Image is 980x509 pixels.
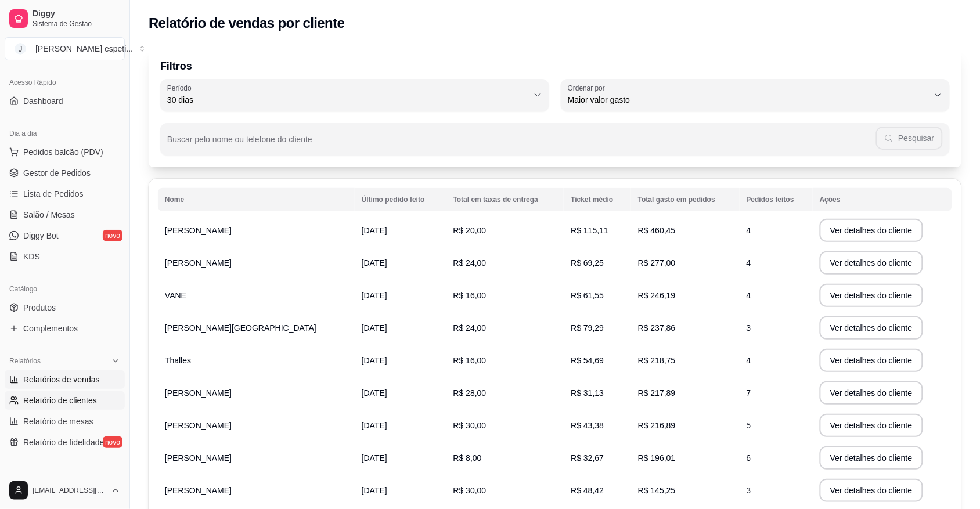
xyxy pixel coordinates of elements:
[561,79,950,111] button: Ordenar porMaior valor gasto
[362,323,387,333] span: [DATE]
[747,323,751,333] span: 3
[747,388,751,398] span: 7
[165,356,191,365] span: Thalles
[362,453,387,463] span: [DATE]
[5,433,125,452] a: Relatório de fidelidadenovo
[362,388,387,398] span: [DATE]
[165,258,232,268] span: [PERSON_NAME]
[571,388,604,398] span: R$ 31,13
[23,167,91,179] span: Gestor de Pedidos
[23,416,93,427] span: Relatório de mesas
[564,188,631,211] th: Ticket médio
[23,209,75,221] span: Salão / Mesas
[165,323,316,333] span: [PERSON_NAME][GEOGRAPHIC_DATA]
[568,83,609,93] label: Ordenar por
[362,486,387,495] span: [DATE]
[747,453,751,463] span: 6
[158,188,355,211] th: Nome
[638,486,676,495] span: R$ 145,25
[9,356,41,366] span: Relatórios
[820,381,923,405] button: Ver detalhes do cliente
[638,388,676,398] span: R$ 217,89
[571,291,604,300] span: R$ 61,55
[5,280,125,298] div: Catálogo
[747,291,751,300] span: 4
[820,316,923,340] button: Ver detalhes do cliente
[820,479,923,502] button: Ver detalhes do cliente
[23,188,84,200] span: Lista de Pedidos
[5,185,125,203] a: Lista de Pedidos
[820,349,923,372] button: Ver detalhes do cliente
[355,188,446,211] th: Último pedido feito
[5,298,125,317] a: Produtos
[5,92,125,110] a: Dashboard
[453,388,487,398] span: R$ 28,00
[571,356,604,365] span: R$ 54,69
[167,94,528,106] span: 30 dias
[165,291,186,300] span: VANE
[747,258,751,268] span: 4
[631,188,740,211] th: Total gasto em pedidos
[453,258,487,268] span: R$ 24,00
[167,138,876,150] input: Buscar pelo nome ou telefone do cliente
[638,421,676,430] span: R$ 216,89
[15,43,26,55] span: J
[5,164,125,182] a: Gestor de Pedidos
[165,421,232,430] span: [PERSON_NAME]
[571,258,604,268] span: R$ 69,25
[23,251,40,262] span: KDS
[23,302,56,313] span: Produtos
[453,486,487,495] span: R$ 30,00
[638,226,676,235] span: R$ 460,45
[638,356,676,365] span: R$ 218,75
[362,291,387,300] span: [DATE]
[453,323,487,333] span: R$ 24,00
[5,465,125,484] div: Gerenciar
[160,58,950,74] p: Filtros
[5,370,125,389] a: Relatórios de vendas
[5,476,125,504] button: [EMAIL_ADDRESS][DOMAIN_NAME]
[747,421,751,430] span: 5
[5,247,125,266] a: KDS
[453,226,487,235] span: R$ 20,00
[23,230,59,241] span: Diggy Bot
[165,453,232,463] span: [PERSON_NAME]
[23,146,103,158] span: Pedidos balcão (PDV)
[33,486,106,495] span: [EMAIL_ADDRESS][DOMAIN_NAME]
[740,188,813,211] th: Pedidos feitos
[820,219,923,242] button: Ver detalhes do cliente
[820,446,923,470] button: Ver detalhes do cliente
[5,205,125,224] a: Salão / Mesas
[165,486,232,495] span: [PERSON_NAME]
[571,323,604,333] span: R$ 79,29
[813,188,952,211] th: Ações
[165,226,232,235] span: [PERSON_NAME]
[35,43,133,55] div: [PERSON_NAME] espeti ...
[23,95,63,107] span: Dashboard
[747,226,751,235] span: 4
[23,323,78,334] span: Complementos
[362,258,387,268] span: [DATE]
[571,226,608,235] span: R$ 115,11
[747,486,751,495] span: 3
[5,73,125,92] div: Acesso Rápido
[747,356,751,365] span: 4
[568,94,929,106] span: Maior valor gasto
[820,414,923,437] button: Ver detalhes do cliente
[638,258,676,268] span: R$ 277,00
[446,188,564,211] th: Total em taxas de entrega
[571,453,604,463] span: R$ 32,67
[820,284,923,307] button: Ver detalhes do cliente
[5,226,125,245] a: Diggy Botnovo
[5,143,125,161] button: Pedidos balcão (PDV)
[362,226,387,235] span: [DATE]
[638,291,676,300] span: R$ 246,19
[5,124,125,143] div: Dia a dia
[149,14,345,33] h2: Relatório de vendas por cliente
[23,374,100,385] span: Relatórios de vendas
[638,323,676,333] span: R$ 237,86
[165,388,232,398] span: [PERSON_NAME]
[453,356,487,365] span: R$ 16,00
[160,79,549,111] button: Período30 dias
[5,412,125,431] a: Relatório de mesas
